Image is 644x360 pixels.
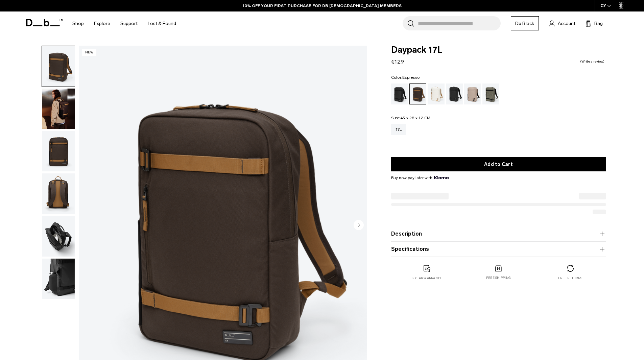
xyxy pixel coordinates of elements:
p: Free returns [558,276,582,281]
a: Support [120,11,138,35]
span: Account [558,20,575,27]
button: Daypack 17L Espresso [42,173,75,214]
img: Daypack 17L Espresso [42,173,75,214]
button: Specifications [391,245,606,253]
nav: Main Navigation [67,11,181,35]
a: 17L [391,124,406,135]
span: Daypack 17L [391,46,606,54]
a: Shop [72,11,84,35]
span: €129 [391,58,404,65]
legend: Color: [391,75,420,79]
button: Daypack 17L Espresso [42,88,75,129]
a: Write a review [580,60,604,63]
img: Daypack 17L Espresso [42,259,75,299]
a: Lost & Found [148,11,176,35]
button: Add to Cart [391,157,606,171]
button: Bag [586,19,603,27]
img: Daypack 17L Espresso [42,216,75,257]
img: {"height" => 20, "alt" => "Klarna"} [434,176,449,179]
a: Black Out [391,83,408,104]
img: Daypack 17L Espresso [42,46,75,87]
p: Free shipping [486,275,511,280]
span: 43 x 28 x 12 CM [400,116,431,120]
button: Description [391,230,606,238]
span: Buy now pay later with [391,175,449,181]
button: Daypack 17L Espresso [42,131,75,172]
legend: Size: [391,116,431,120]
a: Db Black [511,16,539,30]
img: Daypack 17L Espresso [42,131,75,172]
button: Daypack 17L Espresso [42,46,75,87]
p: New [82,49,97,56]
button: Daypack 17L Espresso [42,216,75,257]
button: Daypack 17L Espresso [42,258,75,299]
a: 10% OFF YOUR FIRST PURCHASE FOR DB [DEMOGRAPHIC_DATA] MEMBERS [243,3,402,9]
span: Bag [594,20,603,27]
button: Next slide [354,220,364,231]
a: Fogbow Beige [464,83,481,104]
a: Forest Green [482,83,499,104]
a: Espresso [409,83,426,104]
span: Espresso [402,75,420,80]
a: Charcoal Grey [446,83,463,104]
a: Account [549,19,575,27]
img: Daypack 17L Espresso [42,89,75,129]
p: 2 year warranty [412,276,442,281]
a: Explore [94,11,110,35]
a: Oatmilk [428,83,445,104]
